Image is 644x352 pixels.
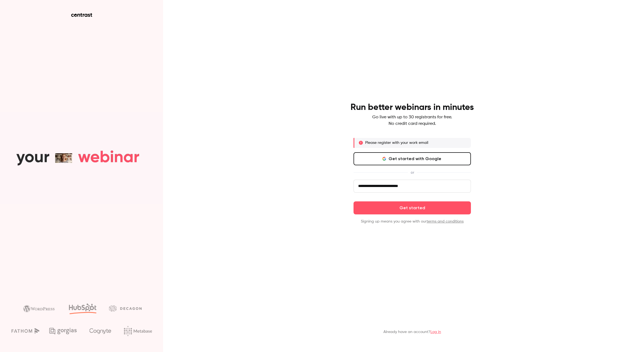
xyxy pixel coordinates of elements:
[430,330,441,334] a: Log in
[109,305,142,311] img: decagon
[427,220,464,223] a: terms and conditions
[383,329,441,335] p: Already have an account?
[354,201,471,214] button: Get started
[408,170,417,175] span: or
[354,152,471,165] button: Get started with Google
[365,140,428,145] p: Please register with your work email
[351,102,474,113] h4: Run better webinars in minutes
[372,114,452,127] p: Go live with up to 30 registrants for free. No credit card required.
[354,219,471,224] p: Signing up means you agree with our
